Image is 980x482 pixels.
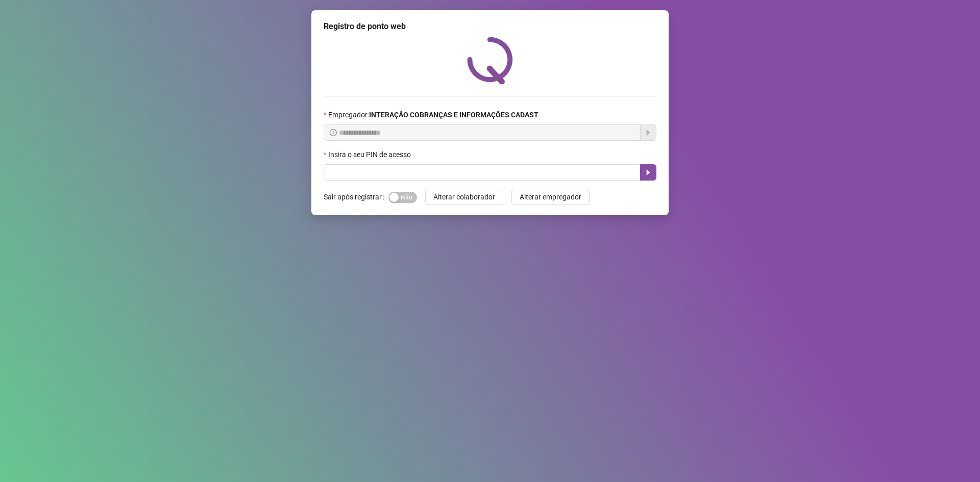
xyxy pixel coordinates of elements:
button: Alterar empregador [511,189,590,205]
span: Alterar colaborador [433,191,495,202]
img: QRPoint [467,37,513,84]
label: Insira o seu PIN de acesso [324,149,418,160]
span: Alterar empregador [520,191,581,202]
span: info-circle [330,129,337,136]
div: Registro de ponto web [324,20,656,33]
span: Empregador : [328,109,538,120]
strong: INTERAÇÃO COBRANÇAS E INFORMAÇÕES CADAST [369,111,538,119]
label: Sair após registrar [324,189,388,205]
button: Alterar colaborador [425,189,503,205]
span: caret-right [644,168,652,176]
